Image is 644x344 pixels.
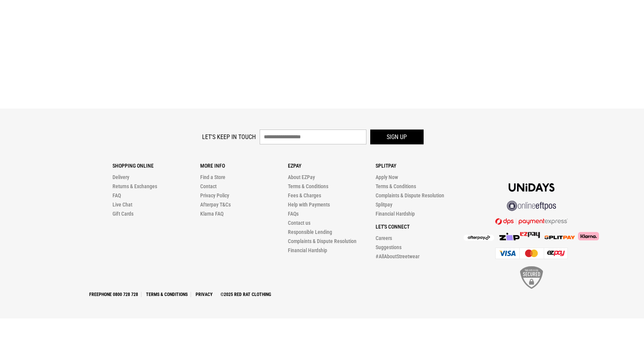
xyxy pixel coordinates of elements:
[376,174,398,180] a: Apply Now
[575,232,599,240] img: Klarna
[217,292,274,297] a: ©2025 Red Rat Clothing
[112,211,133,217] a: Gift Cards
[509,183,554,192] img: Unidays
[143,292,191,297] a: Terms & Conditions
[200,211,223,217] a: Klarna FAQ
[495,218,568,225] img: DPS
[376,224,463,230] p: Let's Connect
[112,163,200,169] p: Shopping Online
[200,174,225,180] a: Find a Store
[288,220,310,226] a: Contact us
[288,247,327,253] a: Financial Hardship
[86,292,141,297] a: Freephone 0800 728 728
[370,130,424,144] button: Sign up
[112,183,157,189] a: Returns & Exchanges
[376,202,392,208] a: Splitpay
[288,211,299,217] a: FAQs
[112,174,129,180] a: Delivery
[200,192,229,198] a: Privacy Policy
[200,183,217,189] a: Contact
[112,202,132,208] a: Live Chat
[288,229,332,235] a: Responsible Lending
[200,163,288,169] p: More Info
[520,232,540,238] img: Splitpay
[520,266,543,289] img: SSL
[507,201,556,211] img: online eftpos
[376,183,416,189] a: Terms & Conditions
[193,292,216,297] a: Privacy
[288,238,357,244] a: Complaints & Dispute Resolution
[376,253,419,259] a: #AllAboutStreetwear
[288,202,330,208] a: Help with Payments
[376,235,392,241] a: Careers
[288,192,321,198] a: Fees & Charges
[376,192,444,198] a: Complaints & Dispute Resolution
[376,244,401,250] a: Suggestions
[544,235,575,239] img: Splitpay
[112,192,121,198] a: FAQ
[202,133,256,141] label: Let's keep in touch
[288,174,315,180] a: About EZPay
[464,235,494,241] img: Afterpay
[376,211,415,217] a: Financial Hardship
[200,202,231,208] a: Afterpay T&Cs
[376,163,463,169] p: Splitpay
[495,248,568,259] img: Cards
[288,183,328,189] a: Terms & Conditions
[288,163,376,169] p: Ezpay
[499,233,520,240] img: Zip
